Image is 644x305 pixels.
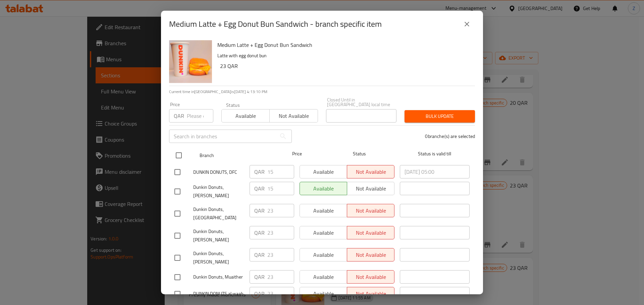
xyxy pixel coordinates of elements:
[193,290,244,298] span: DUNKIN DONUTS,al waab
[200,151,269,160] span: Branch
[217,52,470,60] p: Latte with egg donut bun
[187,109,213,123] input: Please enter price
[254,184,265,193] p: QAR
[221,109,270,123] button: Available
[267,270,294,284] input: Please enter price
[169,40,212,83] img: Medium Latte + Egg Donut Bun Sandwich
[325,150,394,158] span: Status
[220,61,470,71] h6: 23 QAR
[254,290,265,298] p: QAR
[254,229,265,237] p: QAR
[193,227,244,244] span: Dunkin Donuts, [PERSON_NAME]
[267,204,294,217] input: Please enter price
[272,111,315,121] span: Not available
[193,205,244,222] span: Dunkin Donuts, [GEOGRAPHIC_DATA]
[169,19,382,29] h2: Medium Latte + Egg Donut Bun Sandwich - branch specific item
[254,168,265,176] p: QAR
[224,111,267,121] span: Available
[169,89,475,95] p: Current time in [GEOGRAPHIC_DATA] is [DATE] 4:13:10 PM
[267,248,294,261] input: Please enter price
[217,40,470,50] h6: Medium Latte + Egg Donut Bun Sandwich
[275,150,319,158] span: Price
[174,112,184,120] p: QAR
[254,207,265,215] p: QAR
[254,273,265,281] p: QAR
[400,150,470,158] span: Status is valid till
[193,273,244,281] span: Dunkin Donuts, Muaither
[169,130,276,143] input: Search in branches
[425,133,475,140] p: 0 branche(s) are selected
[267,287,294,300] input: Please enter price
[193,249,244,266] span: Dunkin Donuts, [PERSON_NAME]
[410,112,470,121] span: Bulk update
[267,182,294,195] input: Please enter price
[267,165,294,178] input: Please enter price
[254,251,265,259] p: QAR
[459,16,475,32] button: close
[193,183,244,200] span: Dunkin Donuts, [PERSON_NAME]
[193,168,244,176] span: DUNKIN DONUTS, DFC
[267,226,294,239] input: Please enter price
[405,110,475,123] button: Bulk update
[269,109,318,123] button: Not available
